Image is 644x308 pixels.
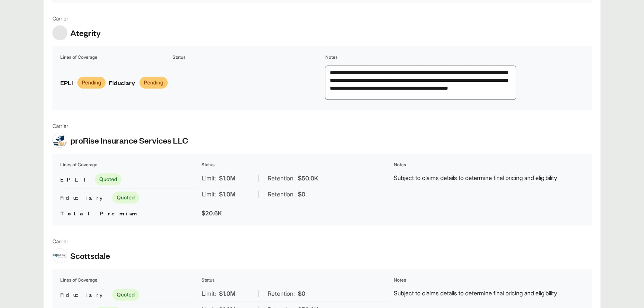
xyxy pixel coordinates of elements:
[60,276,200,284] th: Lines of Coverage
[219,190,235,199] span: $1.0M
[201,161,392,169] th: Status
[394,289,584,298] p: Subject to claims details to determine final pricing and eligibility
[60,175,92,184] span: EPLI
[393,276,584,284] th: Notes
[60,193,109,202] span: Fiduciary
[297,289,305,298] span: $0
[70,135,188,146] span: proRise Insurance Services LLC
[172,54,323,61] th: Status
[325,54,584,61] th: Notes
[60,161,200,169] th: Lines of Coverage
[112,289,139,301] span: Quoted
[297,174,318,183] span: $50.0K
[219,174,235,183] span: $1.0M
[258,174,260,182] span: |
[202,289,216,298] span: Limit:
[60,78,73,88] span: EPLI
[52,15,101,22] span: Carrier
[60,209,138,217] span: Total Premium
[394,173,584,182] p: Subject to claims details to determine final pricing and eligibility
[258,290,260,297] span: |
[202,190,216,199] span: Limit:
[112,192,139,203] span: Quoted
[297,190,305,199] span: $0
[60,290,109,299] span: Fiduciary
[202,209,222,217] span: $20.6K
[53,133,67,147] img: proRise Insurance Services LLC
[52,122,188,130] span: Carrier
[77,77,106,89] span: Pending
[202,174,216,183] span: Limit:
[70,27,101,38] span: Ategrity
[139,77,168,89] span: Pending
[60,54,171,61] th: Lines of Coverage
[201,276,392,284] th: Status
[109,78,135,88] span: Fiduciary
[393,161,584,169] th: Notes
[268,289,294,298] span: Retention:
[258,190,260,198] span: |
[53,248,67,263] img: Scottsdale
[52,237,110,245] span: Carrier
[268,174,294,183] span: Retention:
[268,190,294,199] span: Retention:
[219,289,235,298] span: $1.0M
[95,173,122,185] span: Quoted
[70,250,110,261] span: Scottsdale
